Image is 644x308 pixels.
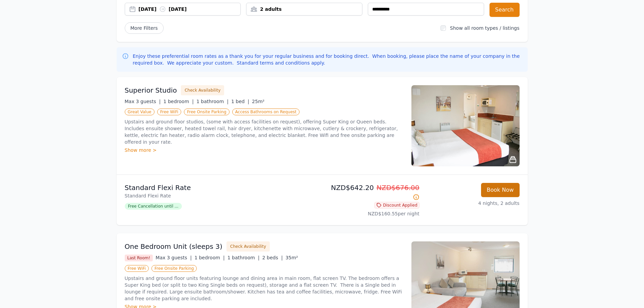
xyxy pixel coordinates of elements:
[181,85,224,95] button: Check Availability
[481,183,520,197] button: Book Now
[450,25,519,31] label: Show all room types / listings
[246,6,362,13] div: 2 adults
[125,203,182,210] span: Free Cancellation until ...
[226,241,270,252] button: Check Availability
[262,255,283,260] span: 2 beds |
[125,242,222,251] h3: One Bedroom Unit (sleeps 3)
[285,255,298,260] span: 35m²
[125,255,153,261] span: Last Room!
[125,22,164,34] span: More Filters
[125,99,161,104] span: Max 3 guests |
[163,99,194,104] span: 1 bedroom |
[125,265,149,272] span: Free WiFi
[125,109,154,115] span: Great Value
[490,3,520,17] button: Search
[228,255,260,260] span: 1 bathroom |
[377,184,420,192] span: NZD$676.00
[157,109,182,115] span: Free WiFi
[133,53,522,66] p: Enjoy these preferential room rates as a thank you for your regular business and for booking dire...
[151,265,197,272] span: Free Onsite Parking
[196,99,229,104] span: 1 bathroom |
[374,202,420,209] span: Discount Applied
[231,99,249,104] span: 1 bed |
[184,109,229,115] span: Free Onsite Parking
[156,255,192,260] span: Max 3 guests |
[125,192,319,199] p: Standard Flexi Rate
[125,86,177,95] h3: Superior Studio
[194,255,225,260] span: 1 bedroom |
[125,275,403,302] p: Upstairs and ground floor units featuring lounge and dining area in main room, flat screen TV. Th...
[252,99,264,104] span: 25m²
[125,147,403,153] div: Show more >
[425,200,520,207] p: 4 nights, 2 adults
[125,118,403,145] p: Upstairs and ground floor studios, (some with access facilities on request), offering Super King ...
[139,6,241,13] div: [DATE] [DATE]
[325,183,420,202] p: NZD$642.20
[125,183,319,192] p: Standard Flexi Rate
[325,210,420,217] p: NZD$160.55 per night
[232,109,300,115] span: Access Bathrooms on Request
